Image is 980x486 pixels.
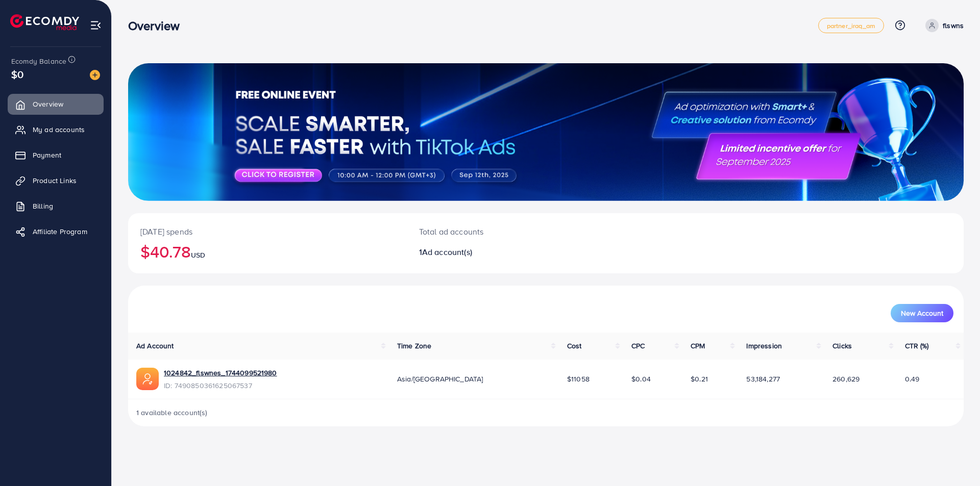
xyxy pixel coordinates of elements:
[136,341,174,351] span: Ad Account
[567,341,582,351] span: Cost
[8,119,104,140] a: My ad accounts
[891,304,953,322] button: New Account
[90,70,100,80] img: image
[140,225,395,238] p: [DATE] spends
[136,368,159,390] img: ic-ads-acc.e4c84228.svg
[397,374,483,384] span: Asia/[GEOGRAPHIC_DATA]
[905,374,920,384] span: 0.49
[8,196,104,216] a: Billing
[8,94,104,114] a: Overview
[140,242,395,261] h2: $40.78
[8,170,104,191] a: Product Links
[8,221,104,242] a: Affiliate Program
[827,22,875,29] span: partner_iraq_am
[164,380,277,391] span: ID: 7490850361625067537
[397,341,431,351] span: Time Zone
[832,374,860,384] span: 260,629
[422,246,472,258] span: Ad account(s)
[746,341,782,351] span: Impression
[746,374,780,384] span: 53,184,277
[419,247,603,257] h2: 1
[631,341,645,351] span: CPC
[905,341,929,351] span: CTR (%)
[818,18,884,33] a: partner_iraq_am
[567,374,590,384] span: $11058
[10,14,79,30] img: logo
[33,124,85,135] span: My ad accounts
[33,201,53,211] span: Billing
[33,99,63,109] span: Overview
[631,374,651,384] span: $0.04
[691,374,708,384] span: $0.21
[11,67,23,82] span: $0
[33,226,87,237] span: Affiliate Program
[419,225,603,238] p: Total ad accounts
[136,407,208,418] span: 1 available account(s)
[921,19,964,32] a: flswns
[164,368,277,378] a: 1024842_flswnes_1744099521980
[832,341,852,351] span: Clicks
[128,18,188,33] h3: Overview
[901,310,943,317] span: New Account
[11,56,66,66] span: Ecomdy Balance
[90,19,102,31] img: menu
[191,250,205,260] span: USD
[943,19,964,32] p: flswns
[8,145,104,165] a: Payment
[33,175,77,186] span: Product Links
[33,150,61,160] span: Payment
[691,341,705,351] span: CPM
